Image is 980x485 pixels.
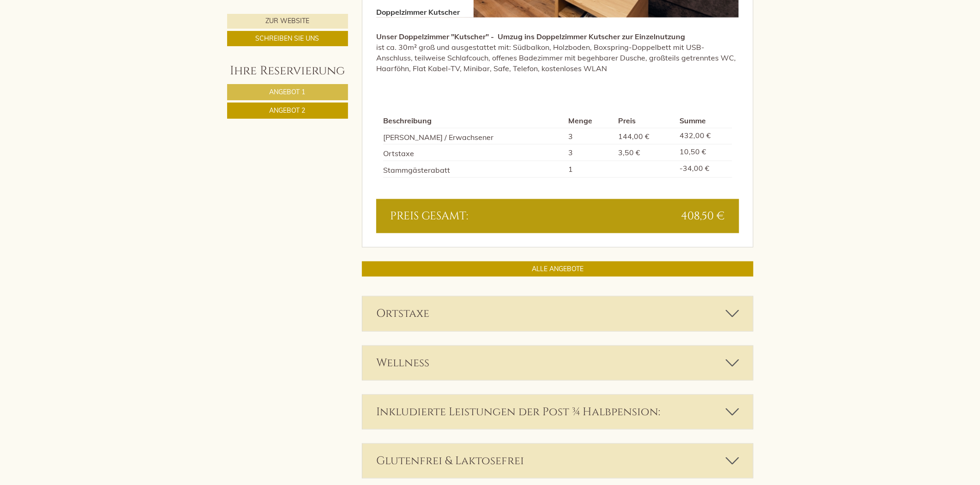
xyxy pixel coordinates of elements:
[227,14,348,29] a: Zur Website
[676,114,732,128] th: Summe
[676,161,732,178] td: -34,00 €
[270,88,306,96] span: Angebot 1
[565,161,614,178] td: 1
[676,128,732,145] td: 432,00 €
[362,395,753,429] div: Inkludierte Leistungen der Post ¾ Halbpension:
[618,148,640,157] span: 3,50 €
[362,261,753,277] a: ALLE ANGEBOTE
[376,31,739,73] p: ist ca. 30m² groß und ausgestattet mit: Südbalkon, Holzboden, Boxspring-Doppelbett mit USB-Anschl...
[618,132,649,141] span: 144,00 €
[227,31,348,46] a: Schreiben Sie uns
[383,114,565,128] th: Beschreibung
[565,114,614,128] th: Menge
[362,346,753,380] div: Wellness
[383,208,558,224] div: Preis gesamt:
[362,297,753,331] div: Ortstaxe
[383,161,565,178] td: Stammgästerabatt
[383,145,565,161] td: Ortstaxe
[376,32,685,41] strong: Unser Doppelzimmer "Kutscher" - Umzug ins Doppelzimmer Kutscher zur Einzelnutzung
[362,444,753,478] div: Glutenfrei & Laktosefrei
[565,145,614,161] td: 3
[270,106,306,115] span: Angebot 2
[383,128,565,145] td: [PERSON_NAME] / Erwachsener
[681,208,725,224] span: 408,50 €
[565,128,614,145] td: 3
[614,114,676,128] th: Preis
[676,145,732,161] td: 10,50 €
[227,62,348,79] div: Ihre Reservierung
